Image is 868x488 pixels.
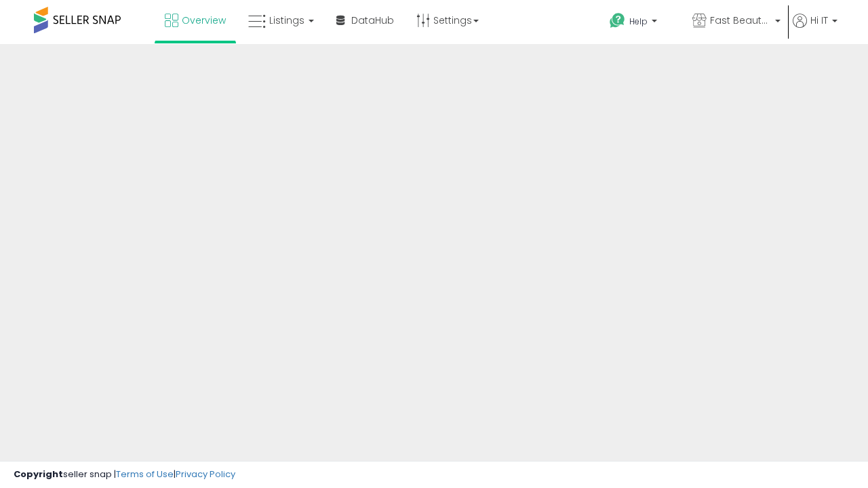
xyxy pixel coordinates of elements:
[14,468,63,481] strong: Copyright
[176,468,235,481] a: Privacy Policy
[269,14,304,27] span: Listings
[116,468,174,481] a: Terms of Use
[182,14,226,27] span: Overview
[609,12,626,29] i: Get Help
[710,14,771,27] span: Fast Beauty ([GEOGRAPHIC_DATA])
[629,16,648,27] span: Help
[351,14,394,27] span: DataHub
[599,2,680,44] a: Help
[14,468,235,481] div: seller snap | |
[810,14,828,27] span: Hi IT
[793,14,837,44] a: Hi IT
